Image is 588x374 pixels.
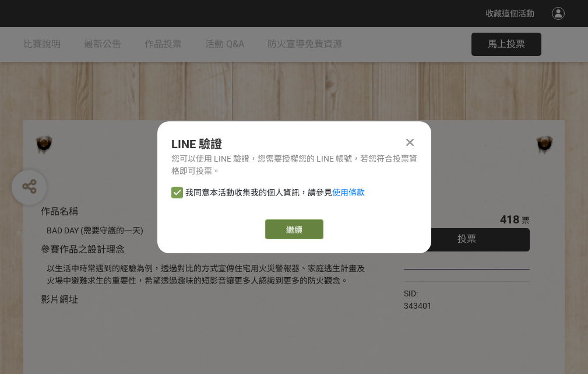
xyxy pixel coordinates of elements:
a: 活動 Q&A [205,27,244,62]
a: 最新公告 [84,27,121,62]
span: 影片網址 [41,294,78,305]
a: 防火宣導免費資源 [267,27,342,62]
div: BAD DAY (需要守護的一天) [47,225,369,237]
span: 活動 Q&A [205,39,244,50]
div: LINE 驗證 [171,135,417,153]
span: 作品投票 [145,39,182,50]
button: 馬上投票 [471,33,541,56]
span: 防火宣導免費資源 [267,39,342,50]
iframe: Facebook Share [435,288,493,299]
div: 以生活中時常遇到的經驗為例，透過對比的方式宣傳住宅用火災警報器、家庭逃生計畫及火場中避難求生的重要性，希望透過趣味的短影音讓更多人認識到更多的防火觀念。 [47,263,369,287]
span: 作品名稱 [41,206,78,217]
span: 馬上投票 [488,39,525,50]
span: 最新公告 [84,39,121,50]
span: 參賽作品之設計理念 [41,244,125,255]
a: 比賽說明 [23,27,61,62]
span: 418 [500,212,519,226]
span: SID: 343401 [404,289,432,310]
a: 繼續 [265,219,323,239]
a: 使用條款 [332,188,365,197]
span: 收藏這個活動 [485,9,534,18]
span: 比賽說明 [23,39,61,50]
span: 投票 [457,233,476,244]
span: 票 [522,216,530,225]
span: 我同意本活動收集我的個人資訊，請參見 [185,187,365,199]
div: 您可以使用 LINE 驗證，您需要授權您的 LINE 帳號，若您符合投票資格即可投票。 [171,153,417,177]
a: 作品投票 [145,27,182,62]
